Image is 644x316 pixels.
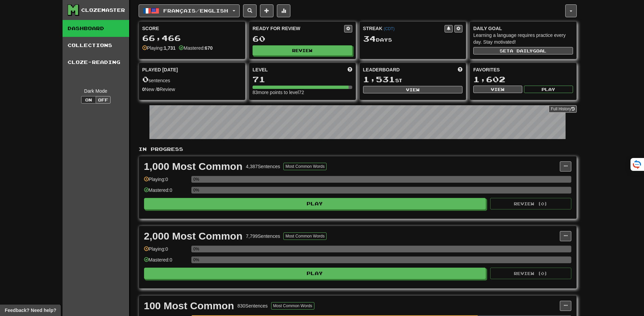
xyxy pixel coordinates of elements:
[253,35,352,43] div: 60
[458,66,462,73] span: This week in points, UTC
[473,32,573,45] div: Learning a language requires practice every day. Stay motivated!
[283,232,327,240] button: Most Common Words
[139,146,577,153] p: In Progress
[68,88,124,94] div: Dark Mode
[63,54,129,71] a: Cloze-Reading
[144,246,188,257] div: Playing: 0
[144,256,188,268] div: Mastered: 0
[363,75,463,84] div: st
[473,75,573,84] div: 1,602
[142,34,242,42] div: 66,466
[549,105,576,113] a: Full History
[164,45,175,51] strong: 1,731
[142,25,242,32] div: Score
[253,25,344,32] div: Ready for Review
[142,74,149,84] span: 0
[510,48,533,53] span: a daily
[237,302,268,309] div: 830 Sentences
[271,302,314,310] button: Most Common Words
[144,268,486,279] button: Play
[144,231,243,241] div: 2,000 Most Common
[144,301,234,311] div: 100 Most Common
[473,47,573,54] button: Seta dailygoal
[363,34,376,43] span: 34
[5,307,56,314] span: Open feedback widget
[363,86,463,93] button: View
[205,45,213,51] strong: 670
[63,20,129,37] a: Dashboard
[142,45,176,51] div: Playing:
[473,25,573,32] div: Daily Goal
[144,187,188,198] div: Mastered: 0
[253,66,268,73] span: Level
[144,176,188,187] div: Playing: 0
[179,45,213,51] div: Mastered:
[63,37,129,54] a: Collections
[253,89,352,96] div: 83 more points to level 72
[473,66,573,73] div: Favorites
[363,25,445,32] div: Streak
[253,45,352,55] button: Review
[139,4,240,17] button: Français/English
[142,86,242,93] div: New / Review
[142,75,242,84] div: sentences
[490,268,571,279] button: Review (0)
[363,35,463,43] div: Day s
[243,4,257,17] button: Search sentences
[144,161,243,172] div: 1,000 Most Common
[246,163,280,170] div: 4,387 Sentences
[277,4,290,17] button: More stats
[348,66,352,73] span: Score more points to level up
[144,198,486,209] button: Play
[81,96,96,104] button: On
[157,87,160,92] strong: 0
[142,87,145,92] strong: 0
[142,66,178,73] span: Played [DATE]
[253,75,352,84] div: 71
[283,163,327,170] button: Most Common Words
[363,74,395,84] span: 1,531
[384,26,395,31] a: (CDT)
[363,66,400,73] span: Leaderboard
[96,96,111,104] button: Off
[524,86,573,93] button: Play
[490,198,571,209] button: Review (0)
[163,8,228,14] span: Français / English
[246,233,280,240] div: 7,799 Sentences
[81,7,125,14] div: Clozemaster
[473,86,522,93] button: View
[260,4,273,17] button: Add sentence to collection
